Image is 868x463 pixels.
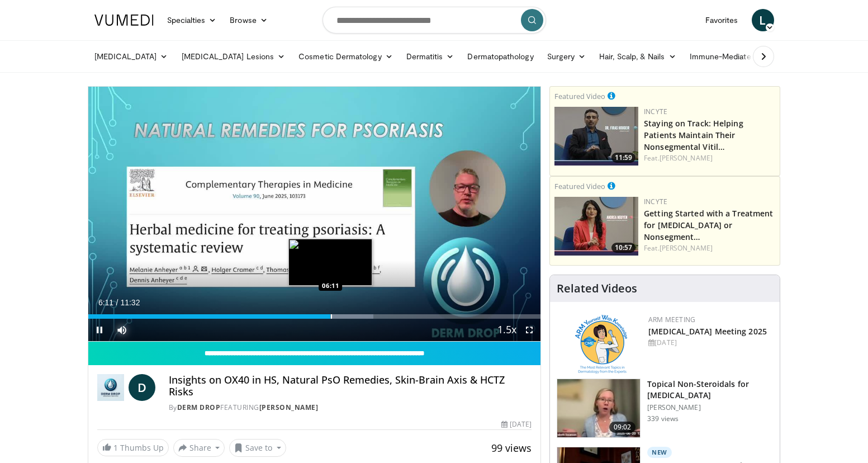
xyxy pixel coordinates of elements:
[88,45,175,68] a: [MEDICAL_DATA]
[611,243,635,253] span: 10:57
[647,414,679,423] p: 339 views
[660,153,713,163] a: [PERSON_NAME]
[557,379,773,438] a: 09:02 Topical Non-Steroidals for [MEDICAL_DATA] [PERSON_NAME] 339 views
[177,403,221,412] a: Derm Drop
[752,9,774,31] a: L
[97,439,169,456] a: 1 Thumbs Up
[647,403,773,412] p: [PERSON_NAME]
[557,282,637,295] h4: Related Videos
[648,326,767,337] a: [MEDICAL_DATA] Meeting 2025
[173,439,225,457] button: Share
[496,319,518,341] button: Playback Rate
[120,298,140,307] span: 11:32
[88,319,111,341] button: Pause
[554,107,638,166] a: 11:59
[592,45,682,68] a: Hair, Scalp, & Nails
[644,208,773,242] a: Getting Started with a Treatment for [MEDICAL_DATA] or Nonsegment…
[647,379,773,401] h3: Topical Non-Steroidals for [MEDICAL_DATA]
[609,422,636,433] span: 09:02
[288,239,372,286] img: image.jpeg
[554,91,605,101] small: Featured Video
[461,45,540,68] a: Dermatopathology
[644,153,775,163] div: Feat.
[554,197,638,256] a: 10:57
[113,442,118,453] span: 1
[554,107,638,166] img: fe0751a3-754b-4fa7-bfe3-852521745b57.png.150x105_q85_crop-smart_upscale.jpg
[169,403,532,413] div: By FEATURING
[647,447,672,458] p: New
[575,315,627,374] img: 89a28c6a-718a-466f-b4d1-7c1f06d8483b.png.150x105_q85_autocrop_double_scale_upscale_version-0.2.png
[223,9,274,31] a: Browse
[518,319,540,341] button: Fullscreen
[129,374,155,401] a: D
[160,9,224,31] a: Specialties
[644,107,667,116] a: Incyte
[699,9,745,31] a: Favorites
[644,243,775,253] div: Feat.
[540,45,593,68] a: Surgery
[169,374,532,398] h4: Insights on OX40 in HS, Natural PsO Remedies, Skin-Brain Axis & HCTZ Risks
[97,374,124,401] img: Derm Drop
[259,403,319,412] a: [PERSON_NAME]
[491,441,532,455] span: 99 views
[557,379,640,437] img: 34a4b5e7-9a28-40cd-b963-80fdb137f70d.150x105_q85_crop-smart_upscale.jpg
[683,45,774,68] a: Immune-Mediated
[98,298,113,307] span: 6:11
[175,45,292,68] a: [MEDICAL_DATA] Lesions
[644,118,743,152] a: Staying on Track: Helping Patients Maintain Their Nonsegmental Vitil…
[229,439,286,457] button: Save to
[322,7,546,34] input: Search topics, interventions
[88,87,541,342] video-js: Video Player
[292,45,399,68] a: Cosmetic Dermatology
[116,298,118,307] span: /
[88,314,541,319] div: Progress Bar
[648,338,771,348] div: [DATE]
[501,419,532,429] div: [DATE]
[554,181,605,191] small: Featured Video
[648,315,695,324] a: ARM Meeting
[660,243,713,253] a: [PERSON_NAME]
[111,319,133,341] button: Mute
[644,197,667,206] a: Incyte
[554,197,638,256] img: e02a99de-beb8-4d69-a8cb-018b1ffb8f0c.png.150x105_q85_crop-smart_upscale.jpg
[94,15,154,26] img: VuMedi Logo
[611,153,635,163] span: 11:59
[400,45,461,68] a: Dermatitis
